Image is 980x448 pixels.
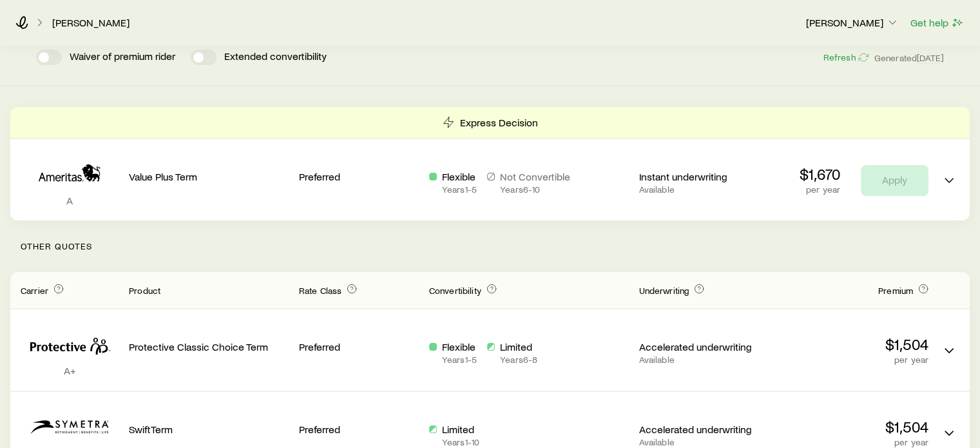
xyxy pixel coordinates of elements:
[52,17,130,29] a: [PERSON_NAME]
[21,285,48,296] span: Carrier
[639,355,758,365] p: Available
[917,52,944,64] span: [DATE]
[800,165,840,183] p: $1,670
[224,50,327,65] p: Extended convertibility
[805,15,899,31] button: [PERSON_NAME]
[800,184,840,195] p: per year
[10,220,970,272] p: Other Quotes
[129,170,289,183] p: Value Plus Term
[806,16,899,29] p: [PERSON_NAME]
[639,437,758,447] p: Available
[639,285,689,296] span: Underwriting
[639,340,758,353] p: Accelerated underwriting
[442,355,477,365] p: Years 1 - 5
[500,184,570,195] p: Years 6 - 10
[442,340,477,353] p: Flexible
[442,184,477,195] p: Years 1 - 5
[639,423,758,436] p: Accelerated underwriting
[129,285,160,296] span: Product
[769,418,928,436] p: $1,504
[129,340,289,353] p: Protective Classic Choice Term
[129,423,289,436] p: SwiftTerm
[500,355,537,365] p: Years 6 - 8
[442,170,477,183] p: Flexible
[299,170,419,183] p: Preferred
[769,437,928,447] p: per year
[822,52,869,64] button: Refresh
[442,423,479,436] p: Limited
[769,335,928,353] p: $1,504
[299,423,419,436] p: Preferred
[70,50,175,65] p: Waiver of premium rider
[21,364,119,377] p: A+
[769,355,928,365] p: per year
[460,116,538,129] p: Express Decision
[299,285,342,296] span: Rate Class
[299,340,419,353] p: Preferred
[861,165,928,196] button: Apply
[874,52,944,64] span: Generated
[639,184,758,195] p: Available
[910,15,965,30] button: Get help
[500,170,570,183] p: Not Convertible
[442,437,479,447] p: Years 1 - 10
[10,107,970,220] div: Term quotes
[429,285,481,296] span: Convertibility
[500,340,537,353] p: Limited
[639,170,758,183] p: Instant underwriting
[878,285,913,296] span: Premium
[21,194,119,207] p: A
